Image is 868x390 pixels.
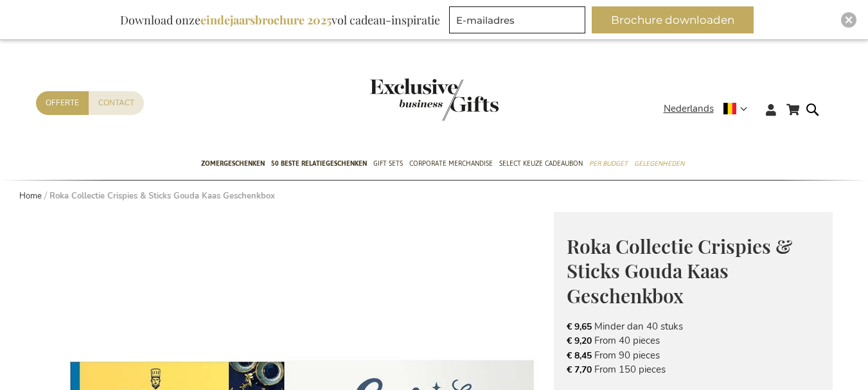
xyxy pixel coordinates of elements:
span: Zomergeschenken [201,157,265,170]
span: Per Budget [589,157,628,170]
a: Offerte [36,91,89,115]
div: Close [841,12,856,28]
a: Home [19,190,42,202]
span: Nederlands [664,102,714,116]
strong: Roka Collectie Crispies & Sticks Gouda Kaas Geschenkbox [49,190,275,202]
span: € 9,20 [567,335,592,347]
img: Exclusive Business gifts logo [370,78,499,121]
span: € 7,70 [567,364,592,376]
span: Gelegenheden [634,157,684,170]
span: € 8,45 [567,350,592,362]
span: € 9,65 [567,321,592,333]
button: Brochure downloaden [592,6,754,33]
li: Minder dan 40 stuks [567,319,820,333]
div: Download onze vol cadeau-inspiratie [114,6,446,33]
li: From 150 pieces [567,362,820,377]
span: Roka Collectie Crispies & Sticks Gouda Kaas Geschenkbox [567,233,792,308]
span: Gift Sets [373,157,403,170]
span: 50 beste relatiegeschenken [271,157,367,170]
input: E-mailadres [449,6,585,33]
form: marketing offers and promotions [449,6,589,37]
b: eindejaarsbrochure 2025 [200,12,332,28]
a: Contact [89,91,144,115]
span: Corporate Merchandise [409,157,493,170]
img: Close [845,16,853,24]
li: From 90 pieces [567,348,820,362]
span: Select Keuze Cadeaubon [499,157,583,170]
a: store logo [370,78,434,121]
li: From 40 pieces [567,333,820,348]
div: Nederlands [664,102,756,116]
